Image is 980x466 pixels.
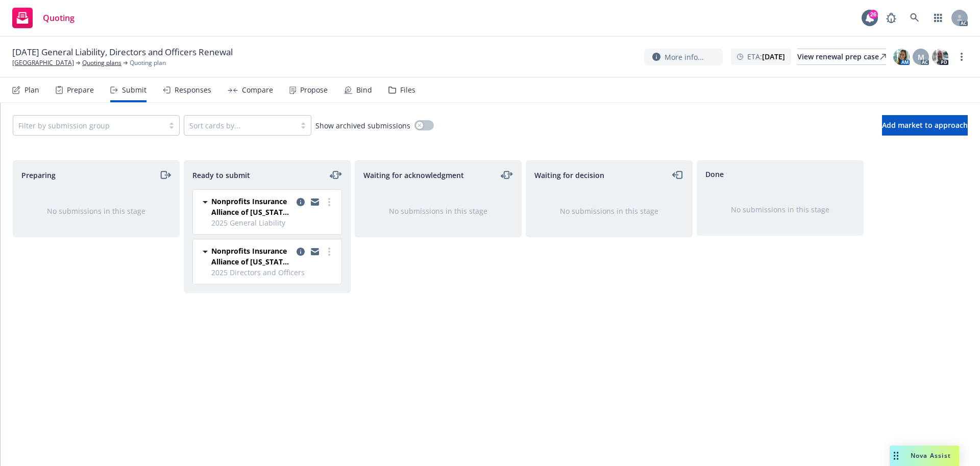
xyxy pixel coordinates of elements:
[192,170,250,181] span: Ready to submit
[932,49,948,65] img: photo
[122,86,146,94] div: Submit
[797,49,886,64] div: View renewal prep case
[869,10,878,19] div: 26
[890,446,959,466] button: Nova Assist
[309,246,321,258] a: copy logging email
[330,169,342,181] a: moveLeftRight
[211,217,335,228] span: 2025 General Liability
[955,51,968,63] a: more
[323,246,335,258] a: more
[882,120,968,130] span: Add market to approach
[300,86,328,94] div: Propose
[43,14,75,22] span: Quoting
[918,52,924,62] span: M
[911,451,951,460] span: Nova Assist
[534,170,604,181] span: Waiting for decision
[881,8,901,28] a: Report a Bug
[501,169,513,181] a: moveLeftRight
[309,196,321,208] a: copy logging email
[372,206,505,216] div: No submissions in this stage
[130,58,166,68] span: Quoting plan
[211,246,292,267] span: Nonprofits Insurance Alliance of [US_STATE], Inc. (NIAC)
[24,86,39,94] div: Plan
[904,8,925,28] a: Search
[705,169,724,180] span: Done
[295,196,307,208] a: copy logging email
[242,86,273,94] div: Compare
[363,170,464,181] span: Waiting for acknowledgment
[356,86,372,94] div: Bind
[665,52,704,62] span: More info...
[12,46,233,58] span: [DATE] General Liability, Directors and Officers Renewal
[211,267,335,278] span: 2025 Directors and Officers
[211,196,292,217] span: Nonprofits Insurance Alliance of [US_STATE], Inc. (NIAC)
[797,49,886,65] a: View renewal prep case
[672,169,684,181] a: moveLeft
[400,86,415,94] div: Files
[30,206,163,216] div: No submissions in this stage
[747,51,785,62] span: ETA :
[928,8,948,28] a: Switch app
[8,4,79,32] a: Quoting
[12,58,74,68] a: [GEOGRAPHIC_DATA]
[315,120,410,131] span: Show archived submissions
[762,52,785,61] strong: [DATE]
[175,86,211,94] div: Responses
[295,246,307,258] a: copy logging email
[21,170,56,181] span: Preparing
[543,206,676,216] div: No submissions in this stage
[882,115,968,136] button: Add market to approach
[82,58,121,68] a: Quoting plans
[159,169,171,181] a: moveRight
[67,86,94,94] div: Prepare
[644,49,723,65] button: More info...
[890,446,902,466] div: Drag to move
[893,49,910,65] img: photo
[714,204,847,215] div: No submissions in this stage
[323,196,335,208] a: more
